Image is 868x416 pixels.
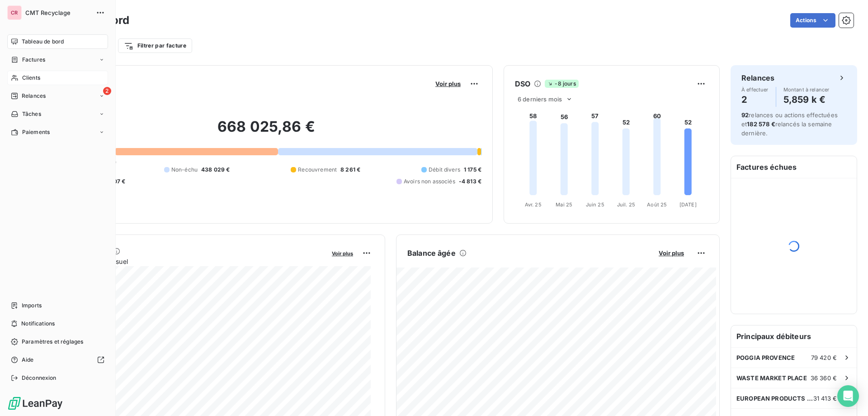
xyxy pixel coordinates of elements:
[201,166,230,174] span: 438 029 €
[171,166,198,174] span: Non-échu
[340,166,360,174] span: 8 261 €
[736,354,795,361] span: POGGIA PROVENCE
[7,396,63,411] img: Logo LeanPay
[298,166,337,174] span: Recouvrement
[103,87,111,95] span: 2
[556,201,572,208] tspan: Mai 25
[22,374,57,382] span: Déconnexion
[25,9,90,16] span: CMT Recyclage
[22,56,45,64] span: Factures
[51,257,325,266] span: Chiffre d'affaires mensuel
[586,201,604,208] tspan: Juin 25
[329,249,356,257] button: Voir plus
[659,249,684,257] span: Voir plus
[747,120,775,128] span: 182 578 €
[7,353,108,367] a: Aide
[435,80,461,87] span: Voir plus
[22,38,64,46] span: Tableau de bord
[515,78,530,89] h6: DSO
[741,111,838,137] span: relances ou actions effectuées et relancés la semaine dernière.
[617,201,635,208] tspan: Juil. 25
[51,118,481,145] h2: 668 025,86 €
[22,356,34,364] span: Aide
[21,320,55,328] span: Notifications
[736,374,807,382] span: WASTE MARKET PLACE
[407,248,456,258] h6: Balance âgée
[545,80,578,88] span: -8 jours
[736,395,813,402] span: EUROPEAN PRODUCTS RECYCLING
[118,38,192,53] button: Filtrer par facture
[525,201,542,208] tspan: Avr. 25
[656,249,687,257] button: Voir plus
[22,128,50,136] span: Paiements
[813,395,837,402] span: 31 413 €
[22,338,83,346] span: Paramètres et réglages
[647,201,667,208] tspan: Août 25
[741,87,769,92] span: À effectuer
[332,250,353,257] span: Voir plus
[811,354,837,361] span: 79 420 €
[7,5,22,20] div: CR
[741,72,774,83] h6: Relances
[433,80,463,88] button: Voir plus
[741,92,769,107] h4: 2
[731,325,857,347] h6: Principaux débiteurs
[811,374,837,382] span: 36 360 €
[22,74,40,82] span: Clients
[518,96,562,103] span: 6 derniers mois
[679,201,697,208] tspan: [DATE]
[741,111,749,119] span: 92
[783,92,830,107] h4: 5,859 k €
[790,13,835,28] button: Actions
[464,166,481,174] span: 1 175 €
[22,110,41,118] span: Tâches
[731,156,857,178] h6: Factures échues
[22,301,42,310] span: Imports
[429,166,460,174] span: Débit divers
[404,177,455,186] span: Avoirs non associés
[22,92,46,100] span: Relances
[837,385,859,407] div: Open Intercom Messenger
[783,87,830,92] span: Montant à relancer
[459,177,481,186] span: -4 813 €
